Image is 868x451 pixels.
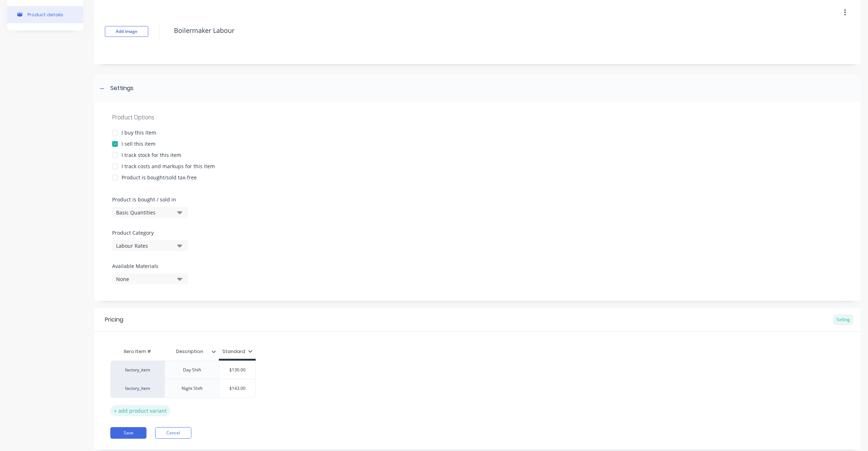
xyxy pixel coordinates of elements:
[110,427,146,439] button: Save
[110,84,133,93] div: Settings
[174,384,210,393] div: Night Shift
[112,229,184,237] label: Product Category
[7,6,83,23] button: Product details
[122,140,156,148] div: I sell this item
[170,22,766,39] textarea: Boilermaker Labour
[118,385,157,392] div: factory_item
[112,207,188,218] button: Basic Quantities
[110,379,256,398] div: factory_itemNight Shift$143.00
[833,314,854,325] div: Selling
[110,361,256,379] div: factory_itemDay Shift$130.00
[122,151,181,159] div: I track stock for this item
[116,209,174,216] div: Basic Quantities
[219,379,255,397] div: $143.00
[165,342,214,361] div: Description
[112,196,184,203] label: Product is bought / sold in
[112,262,188,270] label: Available Materials
[112,113,843,122] div: Product Options
[174,365,210,375] div: Day Shift
[122,162,215,170] div: I track costs and markups for this item
[110,405,170,416] div: + add product variant
[27,12,63,17] div: Product details
[105,26,148,37] button: Add image
[155,427,191,439] button: Cancel
[105,315,123,324] div: Pricing
[116,242,174,250] div: Labour Rates
[222,348,252,355] div: Standard
[122,174,197,181] div: Product is bought/sold tax-free
[116,275,174,283] div: None
[165,344,219,359] div: Description
[122,129,156,136] div: I buy this item
[110,344,165,359] div: Xero Item #
[112,273,188,284] button: None
[112,240,188,251] button: Labour Rates
[219,361,255,379] div: $130.00
[118,367,157,373] div: factory_item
